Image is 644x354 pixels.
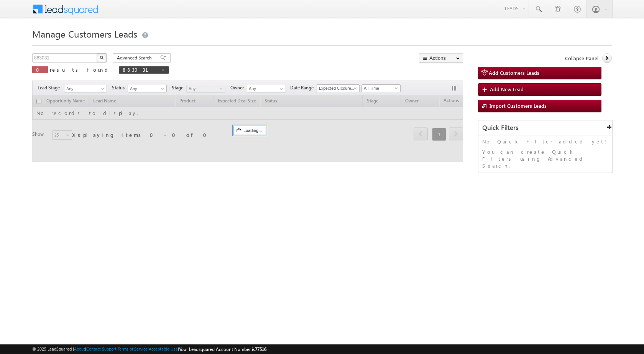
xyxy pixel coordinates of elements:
[112,84,128,91] span: Status
[179,346,266,352] span: Your Leadsquared Account Number is
[74,346,85,351] a: About
[38,84,63,91] span: Lead Stage
[255,346,266,352] span: 77516
[276,85,285,93] a: Show All Items
[100,56,103,59] img: Search
[86,346,117,351] a: Contact Support
[64,85,104,92] span: Any
[490,86,524,92] span: Add New Lead
[247,85,286,92] input: Type to Search
[50,66,111,73] span: results found
[490,102,547,109] span: Import Customers Leads
[128,85,164,92] span: Any
[317,85,357,92] span: Expected Closure Date
[233,126,266,135] div: Loading...
[419,53,463,63] button: Actions
[482,148,608,169] p: You can create Quick Filters using Advanced Search.
[123,66,158,73] span: 883031
[64,85,107,92] a: Any
[362,85,398,92] span: All Time
[489,69,539,76] span: Add Customers Leads
[118,346,148,351] a: Terms of Service
[187,85,223,92] span: Any
[36,66,44,73] span: 0
[230,84,247,91] span: Owner
[149,346,178,351] a: Acceptable Use
[186,85,225,92] a: Any
[565,55,598,62] span: Collapse Panel
[172,84,186,91] span: Stage
[117,54,154,61] span: Advanced Search
[478,120,612,135] div: Quick Filters
[32,28,137,40] span: Manage Customers Leads
[482,138,608,145] p: No Quick Filter added yet!
[32,346,266,353] span: © 2025 LeadSquared | | | | |
[361,84,401,92] a: All Time
[128,85,167,92] a: Any
[317,84,360,92] a: Expected Closure Date
[290,84,317,91] span: Date Range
